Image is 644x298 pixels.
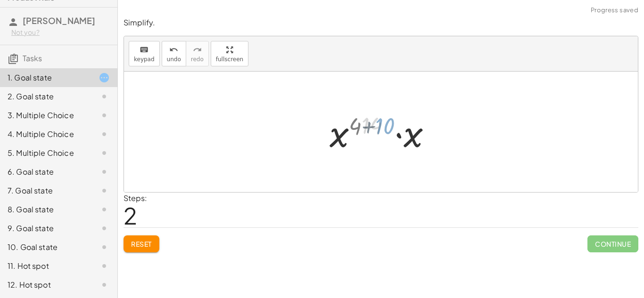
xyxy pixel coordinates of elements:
div: 3. Multiple Choice [8,110,83,121]
button: fullscreen [211,41,248,66]
button: Reset [124,235,159,252]
i: Task not started. [99,147,110,159]
i: Task not started. [99,242,110,253]
span: Tasks [23,53,42,63]
div: 4. Multiple Choice [8,129,83,140]
div: 11. Hot spot [8,260,83,272]
i: Task not started. [99,204,110,215]
div: 8. Goal state [8,204,83,215]
label: Steps: [124,193,147,203]
span: undo [167,56,181,63]
i: Task not started. [99,185,110,196]
i: Task started. [99,72,110,83]
div: 12. Hot spot [8,279,83,290]
span: Reset [131,240,152,248]
p: Simplify. [124,17,638,28]
div: 10. Goal state [8,242,83,253]
span: keypad [134,56,155,63]
i: Task not started. [99,223,110,234]
span: 2 [124,201,137,230]
button: redoredo [186,41,209,66]
span: Progress saved [591,6,638,15]
div: 6. Goal state [8,166,83,177]
div: 5. Multiple Choice [8,147,83,159]
i: Task not started. [99,129,110,140]
span: redo [191,56,204,63]
i: Task not started. [99,279,110,290]
div: 9. Goal state [8,223,83,234]
div: 1. Goal state [8,72,83,83]
button: keyboardkeypad [129,41,160,66]
div: 2. Goal state [8,91,83,102]
span: [PERSON_NAME] [23,15,95,26]
i: Task not started. [99,91,110,102]
div: Not you? [11,28,110,37]
i: Task not started. [99,166,110,177]
i: undo [169,44,178,56]
i: redo [193,44,202,56]
button: undoundo [162,41,186,66]
span: fullscreen [216,56,243,63]
i: keyboard [140,44,149,56]
i: Task not started. [99,110,110,121]
i: Task not started. [99,260,110,272]
div: 7. Goal state [8,185,83,196]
